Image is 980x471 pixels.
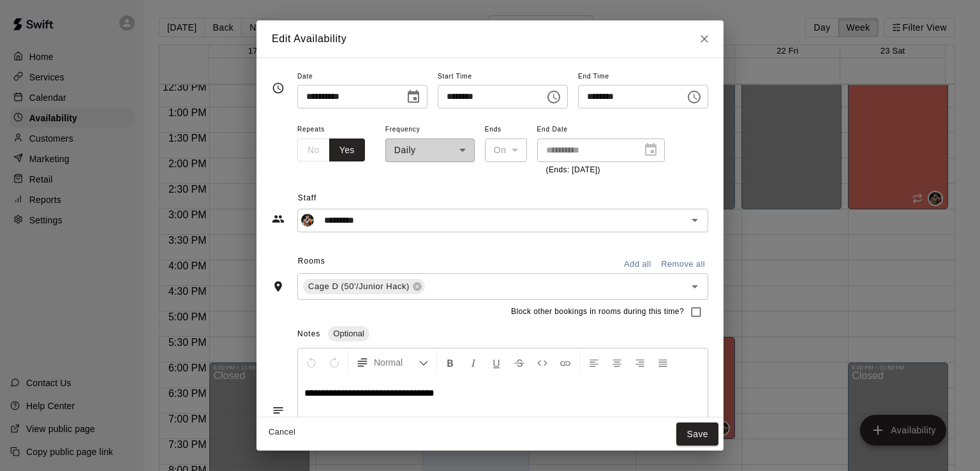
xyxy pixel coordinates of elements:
[262,422,302,442] button: Cancel
[272,280,285,293] svg: Rooms
[303,279,425,294] div: Cage D (50'/Junior Hack)
[323,351,345,374] button: Redo
[303,280,415,293] span: Cage D (50'/Junior Hack)
[301,214,314,227] img: TJ Finley
[486,351,507,374] button: Format Underline
[511,306,684,318] span: Block other bookings in rooms during this time?
[485,138,527,162] div: On
[546,164,656,177] p: (Ends: [DATE])
[297,138,365,162] div: outlined button group
[297,68,427,86] span: Date
[578,68,708,86] span: End Time
[676,422,718,446] button: Save
[272,213,285,225] svg: Staff
[328,329,369,338] span: Optional
[485,121,527,138] span: Ends
[298,257,325,265] span: Rooms
[297,329,320,338] span: Notes
[606,351,628,374] button: Center Align
[351,351,434,374] button: Formatting Options
[531,351,553,374] button: Insert Code
[686,278,704,295] button: Open
[272,82,285,94] svg: Timing
[629,351,651,374] button: Right Align
[541,84,567,110] button: Choose time, selected time is 5:30 PM
[554,351,576,374] button: Insert Link
[583,351,605,374] button: Left Align
[401,84,426,110] button: Choose date, selected date is Aug 21, 2025
[652,351,674,374] button: Justify Align
[440,351,461,374] button: Format Bold
[297,121,375,138] span: Repeats
[537,121,665,138] span: End Date
[617,255,658,274] button: Add all
[686,211,704,229] button: Open
[272,31,346,47] h6: Edit Availability
[272,404,285,417] svg: Notes
[374,356,419,369] span: Normal
[298,188,708,209] span: Staff
[438,68,568,86] span: Start Time
[463,351,484,374] button: Format Italics
[301,351,322,374] button: Undo
[658,255,708,274] button: Remove all
[385,121,475,138] span: Frequency
[681,84,707,110] button: Choose time, selected time is 7:30 PM
[509,351,530,374] button: Format Strikethrough
[329,138,365,162] button: Yes
[693,27,716,50] button: Close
